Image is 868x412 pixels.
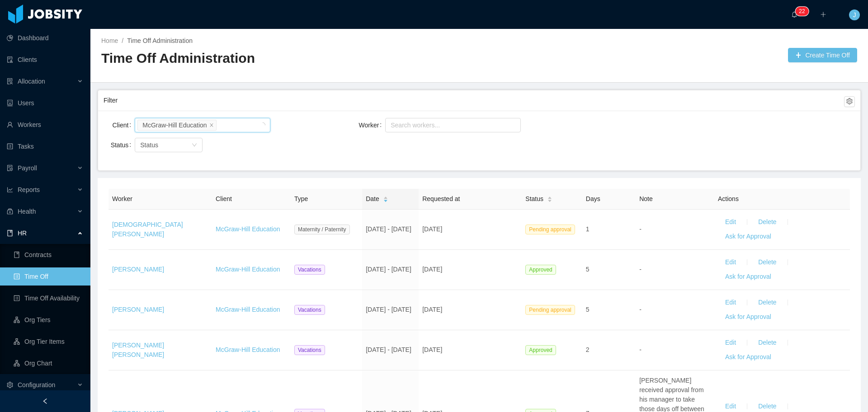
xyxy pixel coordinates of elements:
button: Delete [751,255,783,270]
a: Home [101,37,118,44]
button: Edit [718,295,743,310]
span: [DATE] [422,306,442,313]
i: icon: file-protect [7,165,13,171]
div: McGraw-Hill Education [142,120,207,130]
span: Note [639,195,653,202]
span: Days [586,195,600,202]
span: / [122,37,123,44]
span: Payroll [18,164,37,172]
input: Worker [388,120,393,131]
span: Status [525,194,543,204]
span: Worker [112,195,132,202]
span: [DATE] [422,266,442,273]
a: Time Off Administration [127,37,193,44]
span: Type [294,195,308,202]
a: icon: apartmentOrg Tier Items [14,332,83,351]
i: icon: setting [7,382,13,388]
button: Delete [751,215,783,229]
span: Actions [718,195,739,202]
i: icon: caret-up [383,195,388,198]
button: Edit [718,255,743,270]
div: Sort [383,195,388,201]
i: icon: caret-down [547,199,552,201]
span: - [639,225,642,233]
span: - [639,266,642,273]
a: icon: profileTime Off [14,267,83,286]
span: Requested at [422,195,460,202]
span: Date [366,194,379,204]
i: icon: solution [7,78,13,84]
button: Ask for Approval [718,270,778,284]
i: icon: down [192,142,197,149]
button: icon: plusCreate Time Off [788,48,857,62]
span: - [639,306,642,313]
span: Vacations [294,345,325,355]
span: 1 [586,225,590,233]
p: 2 [802,7,805,16]
span: Allocation [18,78,45,85]
i: icon: medicine-box [7,208,13,215]
a: icon: userWorkers [7,116,83,134]
div: Filter [104,92,844,109]
a: McGraw-Hill Education [216,306,280,313]
span: [DATE] [422,346,442,353]
li: McGraw-Hill Education [137,120,216,131]
i: icon: plus [820,11,826,18]
a: icon: apartmentOrg Chart [14,354,83,372]
a: [PERSON_NAME] [112,266,164,273]
span: [DATE] - [DATE] [366,306,411,313]
button: Edit [718,336,743,350]
span: Approved [525,345,556,355]
a: icon: apartmentOrg Tiers [14,311,83,329]
span: 5 [586,306,590,313]
label: Status [111,141,135,149]
button: icon: setting [844,96,855,107]
span: [DATE] - [DATE] [366,266,411,273]
button: Ask for Approval [718,310,778,324]
div: Search workers... [391,121,507,130]
button: Delete [751,295,783,310]
a: McGraw-Hill Education [216,346,280,353]
span: 2 [586,346,590,353]
span: HR [18,229,27,237]
a: [PERSON_NAME] [PERSON_NAME] [112,342,164,358]
a: [DEMOGRAPHIC_DATA][PERSON_NAME] [112,221,183,238]
span: [DATE] - [DATE] [366,346,411,353]
span: J [853,9,856,20]
button: Edit [718,215,743,229]
p: 2 [799,7,802,16]
a: icon: bookContracts [14,246,83,264]
span: Client [216,195,232,202]
button: Ask for Approval [718,350,778,365]
span: [DATE] [422,225,442,233]
span: [DATE] - [DATE] [366,225,411,233]
span: Pending approval [525,305,575,315]
i: icon: bell [791,11,797,18]
a: McGraw-Hill Education [216,225,280,233]
div: Sort [547,195,552,201]
i: icon: line-chart [7,187,13,193]
span: Health [18,208,36,215]
i: icon: close [209,122,214,128]
span: Configuration [18,381,55,389]
a: icon: pie-chartDashboard [7,29,83,47]
i: icon: loading [260,122,265,129]
span: Approved [525,265,556,275]
sup: 22 [795,7,808,16]
label: Worker [359,122,385,129]
i: icon: caret-down [383,199,388,201]
span: 5 [586,266,590,273]
a: [PERSON_NAME] [112,306,164,313]
span: Pending approval [525,225,575,234]
i: icon: caret-up [547,195,552,198]
span: Vacations [294,305,325,315]
a: McGraw-Hill Education [216,266,280,273]
label: Client [113,122,135,129]
span: Maternity / Paternity [294,225,350,234]
span: Reports [18,186,40,193]
a: icon: auditClients [7,51,83,69]
span: Vacations [294,265,325,275]
button: Delete [751,336,783,350]
i: icon: book [7,230,13,236]
h2: Time Off Administration [101,49,479,68]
